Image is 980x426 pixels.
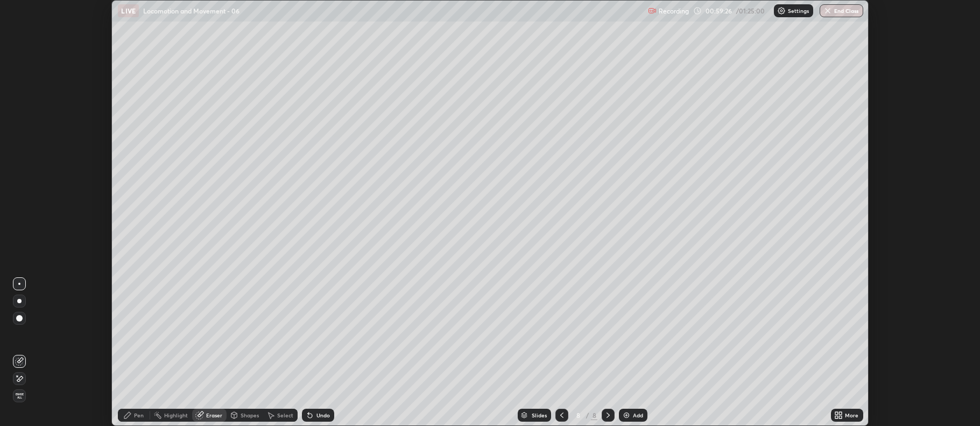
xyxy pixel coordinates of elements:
img: end-class-cross [823,6,832,15]
div: More [845,413,858,418]
div: 8 [591,410,597,420]
div: Eraser [206,413,222,418]
span: Erase all [13,393,25,399]
img: class-settings-icons [777,6,786,15]
div: 8 [573,412,583,418]
p: LIVE [121,6,136,15]
div: Highlight [164,413,188,418]
div: Slides [532,413,547,418]
div: Undo [316,413,330,418]
div: Select [277,413,293,418]
img: recording.375f2c34.svg [648,6,657,15]
img: add-slide-button [622,411,631,420]
p: Locomotion and Movement - 06 [143,6,239,15]
button: End Class [820,4,863,17]
p: Recording [659,7,689,15]
div: Shapes [241,413,259,418]
div: / [586,412,589,418]
p: Settings [788,8,809,13]
div: Pen [134,413,144,418]
div: Add [633,413,643,418]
